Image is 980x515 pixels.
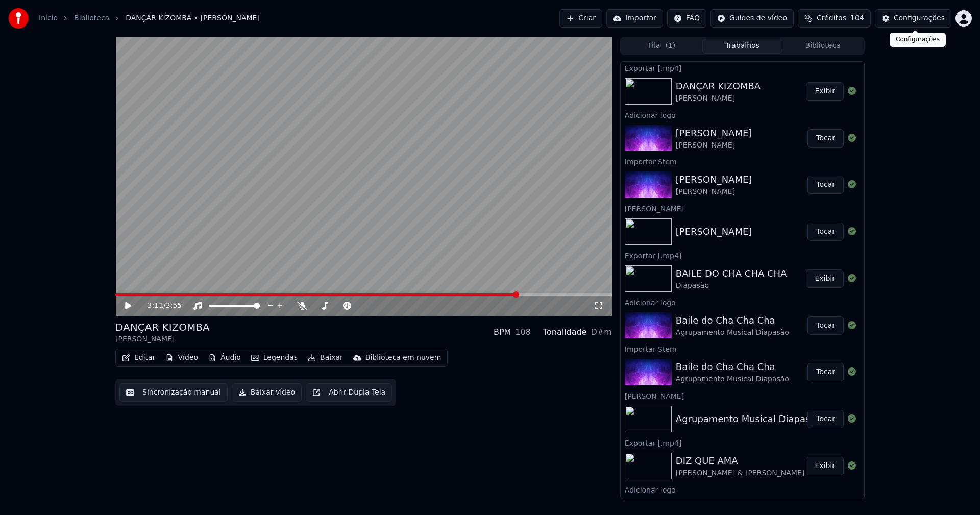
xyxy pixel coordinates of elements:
[622,39,702,54] button: Fila
[676,126,752,140] div: [PERSON_NAME]
[8,8,29,29] img: youka
[676,140,752,151] div: [PERSON_NAME]
[890,33,946,47] div: Configurações
[806,82,844,101] button: Exibir
[807,129,844,148] button: Tocar
[710,9,794,28] button: Guides de vídeo
[365,353,442,363] div: Biblioteca em nuvem
[621,483,864,496] div: Adicionar logo
[621,62,864,74] div: Exportar [.mp4]
[875,9,951,28] button: Configurações
[621,342,864,355] div: Importar Stem
[676,93,761,104] div: [PERSON_NAME]
[667,9,706,28] button: FAQ
[894,13,945,23] div: Configurações
[676,173,752,187] div: [PERSON_NAME]
[676,313,789,328] div: Baile do Cha Cha Cha
[39,13,58,23] a: Início
[232,383,302,402] button: Baixar vídeo
[676,468,804,478] div: [PERSON_NAME] & [PERSON_NAME]
[676,187,752,197] div: [PERSON_NAME]
[559,9,602,28] button: Criar
[676,281,787,291] div: Diapasão
[166,301,182,311] span: 3:55
[494,326,511,338] div: BPM
[606,9,663,28] button: Importar
[115,320,210,334] div: DANÇAR KIZOMBA
[115,334,210,345] div: [PERSON_NAME]
[621,389,864,402] div: [PERSON_NAME]
[543,326,587,338] div: Tonalidade
[702,39,783,54] button: Trabalhos
[39,13,260,23] nav: breadcrumb
[621,202,864,214] div: [PERSON_NAME]
[621,109,864,121] div: Adicionar logo
[148,301,163,311] span: 3:11
[118,351,159,365] button: Editar
[817,13,846,23] span: Créditos
[515,326,531,338] div: 108
[665,41,675,51] span: ( 1 )
[807,176,844,194] button: Tocar
[676,374,789,384] div: Agrupamento Musical Diapasão
[806,269,844,288] button: Exibir
[782,39,863,54] button: Biblioteca
[304,351,347,365] button: Baixar
[806,457,844,475] button: Exibir
[676,454,804,468] div: DIZ QUE AMA
[621,155,864,167] div: Importar Stem
[247,351,302,365] button: Legendas
[676,328,789,338] div: Agrupamento Musical Diapasão
[807,410,844,428] button: Tocar
[161,351,202,365] button: Vídeo
[807,223,844,241] button: Tocar
[798,9,871,28] button: Créditos104
[119,383,228,402] button: Sincronização manual
[676,225,752,239] div: [PERSON_NAME]
[621,436,864,449] div: Exportar [.mp4]
[306,383,392,402] button: Abrir Dupla Tela
[74,13,109,23] a: Biblioteca
[676,412,930,426] div: Agrupamento Musical Diapasão - Baile do Cha Cha Cha
[591,326,612,338] div: D#m
[850,13,864,23] span: 104
[807,363,844,381] button: Tocar
[148,301,172,311] div: /
[676,79,761,93] div: DANÇAR KIZOMBA
[676,360,789,374] div: Baile do Cha Cha Cha
[621,249,864,261] div: Exportar [.mp4]
[204,351,245,365] button: Áudio
[621,296,864,308] div: Adicionar logo
[126,13,260,23] span: DANÇAR KIZOMBA • [PERSON_NAME]
[676,266,787,281] div: BAILE DO CHA CHA CHA
[807,316,844,335] button: Tocar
